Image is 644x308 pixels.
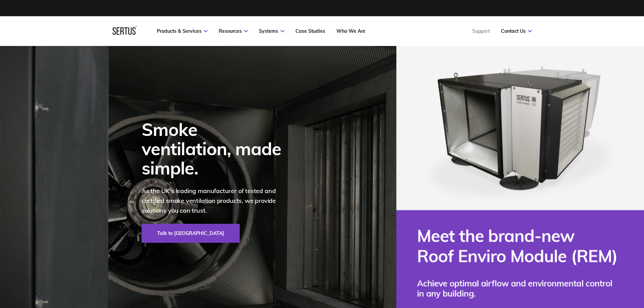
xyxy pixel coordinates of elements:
[501,28,532,34] a: Contact Us
[295,28,325,34] a: Case Studies
[142,120,290,178] div: Smoke ventilation, made simple.
[142,186,290,215] p: As the UK's leading manufacturer of tested and certified smoke ventilation products, we provide s...
[259,28,284,34] a: Systems
[142,224,240,243] a: Talk to [GEOGRAPHIC_DATA]
[336,28,365,34] a: Who We Are
[157,28,208,34] a: Products & Services
[219,28,248,34] a: Resources
[472,28,490,34] a: Support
